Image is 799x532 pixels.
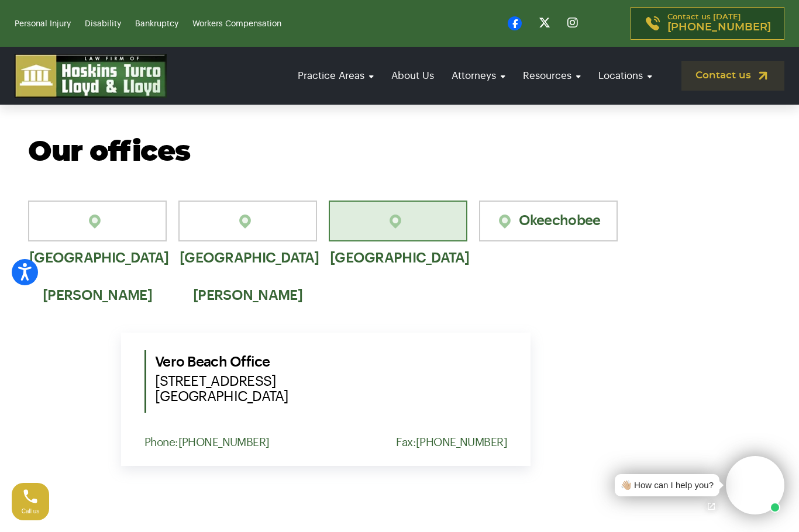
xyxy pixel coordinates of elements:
[85,20,121,28] a: Disability
[135,20,178,28] a: Bankruptcy
[497,213,519,230] img: location
[479,201,618,241] a: Okeechobee
[667,13,771,33] p: Contact us [DATE]
[292,59,380,92] a: Practice Areas
[144,436,270,448] p: Phone:
[155,350,507,404] h5: Vero Beach Office
[396,436,507,448] p: Fax:
[621,479,714,492] div: 👋🏼 How can I help you?
[667,22,771,33] span: [PHONE_NUMBER]
[416,437,507,448] a: [PHONE_NUMBER]
[178,201,317,241] a: [GEOGRAPHIC_DATA][PERSON_NAME]
[699,494,724,519] a: Open chat
[631,7,784,40] a: Contact us [DATE][PHONE_NUMBER]
[22,508,40,514] span: Call us
[28,137,771,168] h2: Our offices
[155,374,507,404] span: [STREET_ADDRESS] [GEOGRAPHIC_DATA]
[385,59,440,92] a: About Us
[87,213,109,230] img: location
[237,213,259,230] img: location
[387,213,409,230] img: location
[178,437,270,448] a: [PHONE_NUMBER]
[593,59,658,92] a: Locations
[15,20,71,28] a: Personal Injury
[329,201,467,241] a: [GEOGRAPHIC_DATA]
[192,20,281,28] a: Workers Compensation
[446,59,511,92] a: Attorneys
[517,59,587,92] a: Resources
[681,61,784,91] a: Contact us
[28,201,167,241] a: [GEOGRAPHIC_DATA][PERSON_NAME]
[15,54,167,98] img: logo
